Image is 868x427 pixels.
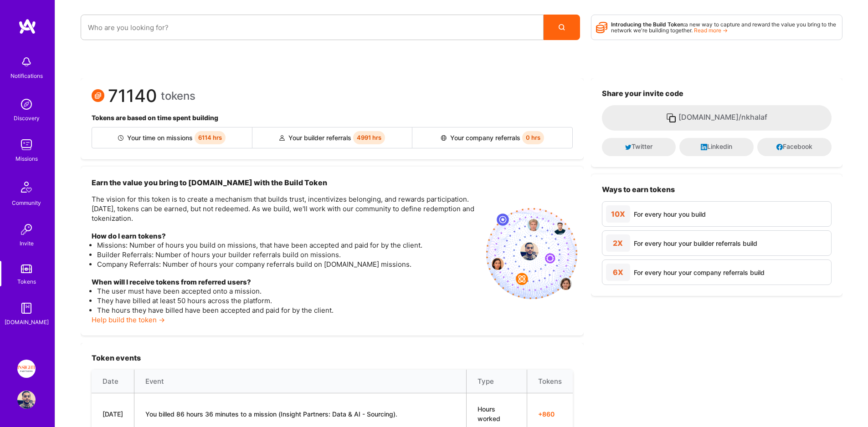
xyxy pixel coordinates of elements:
[606,234,630,252] div: 2X
[17,299,36,317] img: guide book
[17,95,36,113] img: discovery
[5,317,49,327] div: [DOMAIN_NAME]
[97,305,479,315] li: The hours they have billed have been accepted and paid for by the client.
[92,370,134,393] th: Date
[17,360,36,378] img: Insight Partners: Data & AI - Sourcing
[10,71,43,81] div: Notifications
[92,89,104,102] img: Token icon
[279,135,285,141] img: Builder referral icon
[134,370,467,393] th: Event
[353,131,385,144] span: 4991 hrs
[15,176,37,198] img: Community
[596,19,607,36] i: icon Points
[757,138,832,156] button: Facebook
[559,24,565,30] i: icon Search
[520,242,539,260] img: profile
[486,208,577,299] img: invite
[92,232,479,240] h4: How do I earn tokens?
[602,185,832,194] h3: Ways to earn tokens
[606,205,630,223] div: 10X
[602,105,832,131] button: [DOMAIN_NAME]/nkhalaf
[611,21,685,28] strong: Introducing the Build Token:
[20,239,34,248] div: Invite
[21,264,32,273] img: tokens
[15,391,38,409] a: User Avatar
[17,53,36,71] img: bell
[522,131,544,144] span: 0 hrs
[252,127,413,148] div: Your builder referrals
[694,27,728,34] a: Read more →
[92,315,165,324] a: Help build the token →
[92,278,479,286] h4: When will I receive tokens from referred users?
[92,127,252,148] div: Your time on missions
[625,144,632,150] i: icon Twitter
[92,354,573,362] h3: Token events
[666,112,677,123] i: icon Copy
[776,144,783,150] i: icon Facebook
[108,91,157,101] span: 71140
[441,135,447,141] img: Company referral icon
[701,144,707,150] i: icon LinkedInDark
[17,136,36,154] img: teamwork
[17,220,36,239] img: Invite
[602,89,832,98] h3: Share your invite code
[634,239,757,248] div: For every hour your builder referrals build
[92,194,479,223] p: The vision for this token is to create a mechanism that builds trust, incentivizes belonging, and...
[478,405,500,422] span: Hours worked
[97,296,479,305] li: They have billed at least 50 hours across the platform.
[17,277,36,286] div: Tokens
[97,250,479,259] li: Builder Referrals: Number of hours your builder referrals build on missions.
[14,113,40,123] div: Discovery
[88,16,536,39] input: overall type: UNKNOWN_TYPE server type: NO_SERVER_DATA heuristic type: UNKNOWN_TYPE label: Who ar...
[92,178,479,188] h3: Earn the value you bring to [DOMAIN_NAME] with the Build Token
[161,91,195,101] span: tokens
[12,198,41,208] div: Community
[527,370,573,393] th: Tokens
[17,391,36,409] img: User Avatar
[611,21,836,34] span: a new way to capture and reward the value you bring to the network we're building together.
[466,370,527,393] th: Type
[92,114,573,122] h4: Tokens are based on time spent building
[195,131,226,144] span: 6114 hrs
[15,360,38,378] a: Insight Partners: Data & AI - Sourcing
[634,209,706,219] div: For every hour you build
[602,138,676,156] button: Twitter
[97,240,479,250] li: Missions: Number of hours you build on missions, that have been accepted and paid for by the client.
[634,268,765,277] div: For every hour your company referrals build
[606,264,630,281] div: 6X
[412,127,572,148] div: Your company referrals
[97,259,479,269] li: Company Referrals: Number of hours your company referrals build on [DOMAIN_NAME] missions.
[538,409,562,419] span: + 860
[118,135,123,141] img: Builder icon
[679,138,754,156] button: Linkedin
[97,286,479,296] li: The user must have been accepted onto a mission.
[15,154,38,163] div: Missions
[18,18,36,35] img: logo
